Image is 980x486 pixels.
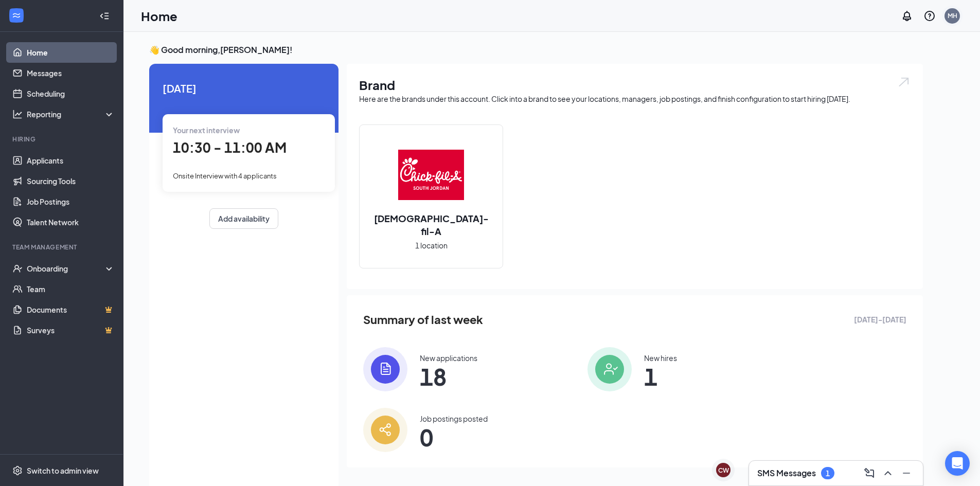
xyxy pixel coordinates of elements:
[27,263,106,274] div: Onboarding
[948,11,957,20] div: MH
[644,367,677,386] span: 1
[415,240,448,251] span: 1 location
[12,465,23,476] svg: Settings
[363,311,483,329] span: Summary of last week
[923,10,936,22] svg: QuestionInfo
[644,353,677,363] div: New hires
[12,263,23,274] svg: UserCheck
[587,347,632,391] img: icon
[861,465,878,481] button: ComposeMessage
[12,243,113,251] div: Team Management
[420,428,488,446] span: 0
[27,465,99,476] div: Switch to admin view
[898,465,915,481] button: Minimize
[27,42,115,63] a: Home
[12,135,113,143] div: Hiring
[27,320,115,340] a: SurveysCrown
[854,314,906,325] span: [DATE] - [DATE]
[27,299,115,320] a: DocumentsCrown
[173,125,240,135] span: Your next interview
[27,83,115,104] a: Scheduling
[897,76,911,88] img: open.6027fd2a22e1237b5b06.svg
[141,7,177,25] h1: Home
[163,80,325,96] span: [DATE]
[173,139,287,156] span: 10:30 - 11:00 AM
[173,172,277,180] span: Onsite Interview with 4 applicants
[12,109,23,119] svg: Analysis
[27,150,115,171] a: Applicants
[826,469,830,478] div: 1
[359,76,911,94] h1: Brand
[718,466,729,475] div: CW
[27,212,115,232] a: Talent Network
[420,353,477,363] div: New applications
[363,408,407,452] img: icon
[27,109,115,119] div: Reporting
[149,44,923,56] h3: 👋 Good morning, [PERSON_NAME] !
[901,10,913,22] svg: Notifications
[900,467,913,479] svg: Minimize
[359,94,911,104] div: Here are the brands under this account. Click into a brand to see your locations, managers, job p...
[880,465,896,481] button: ChevronUp
[863,467,876,479] svg: ComposeMessage
[945,451,970,476] div: Open Intercom Messenger
[420,413,488,424] div: Job postings posted
[882,467,894,479] svg: ChevronUp
[11,10,22,21] svg: WorkstreamLogo
[99,11,110,21] svg: Collapse
[420,367,477,386] span: 18
[757,467,816,479] h3: SMS Messages
[27,191,115,212] a: Job Postings
[398,142,464,208] img: Chick-fil-A
[363,347,407,391] img: icon
[27,279,115,299] a: Team
[27,63,115,83] a: Messages
[27,171,115,191] a: Sourcing Tools
[209,208,278,229] button: Add availability
[360,212,503,238] h2: [DEMOGRAPHIC_DATA]-fil-A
